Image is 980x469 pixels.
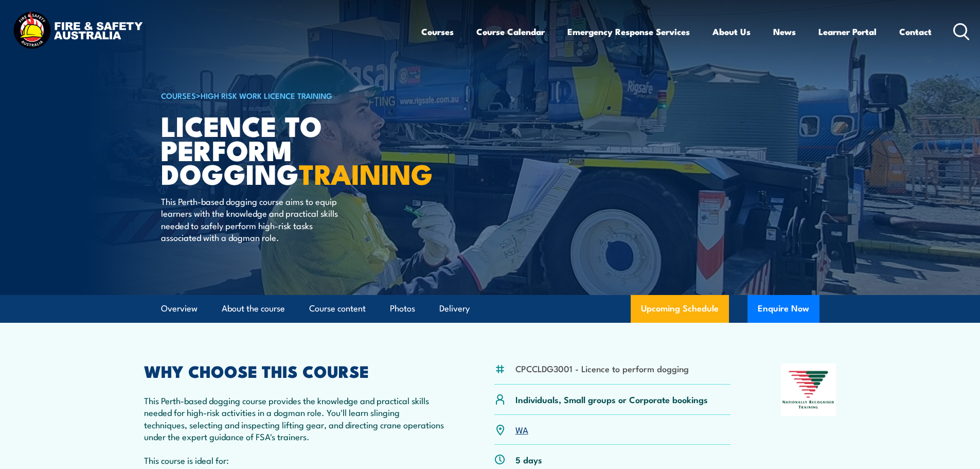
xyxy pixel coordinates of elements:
a: Upcoming Schedule [631,295,729,323]
p: Individuals, Small groups or Corporate bookings [515,393,708,405]
strong: TRAINING [299,151,433,194]
a: WA [515,423,528,436]
a: COURSES [161,90,196,101]
img: Nationally Recognised Training logo. [781,363,836,416]
a: About Us [712,18,751,45]
a: Overview [161,295,198,322]
a: Course content [309,295,366,322]
a: Emergency Response Services [567,18,690,45]
p: 5 days [515,454,542,465]
li: CPCCLDG3001 - Licence to perform dogging [515,362,689,374]
a: News [773,18,796,45]
p: This Perth-based dogging course aims to equip learners with the knowledge and practical skills ne... [161,195,349,244]
a: About the course [222,295,285,322]
h6: > [161,89,415,101]
p: This course is ideal for: [144,454,444,466]
a: Contact [899,18,932,45]
a: Courses [421,18,454,45]
h1: Licence to Perform Dogging [161,113,415,185]
a: High Risk Work Licence Training [201,90,332,101]
button: Enquire Now [747,295,819,323]
a: Delivery [439,295,470,322]
a: Learner Portal [818,18,877,45]
p: This Perth-based dogging course provides the knowledge and practical skills needed for high-risk ... [144,394,444,443]
a: Photos [390,295,415,322]
h2: WHY CHOOSE THIS COURSE [144,363,444,378]
a: Course Calendar [476,18,545,45]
